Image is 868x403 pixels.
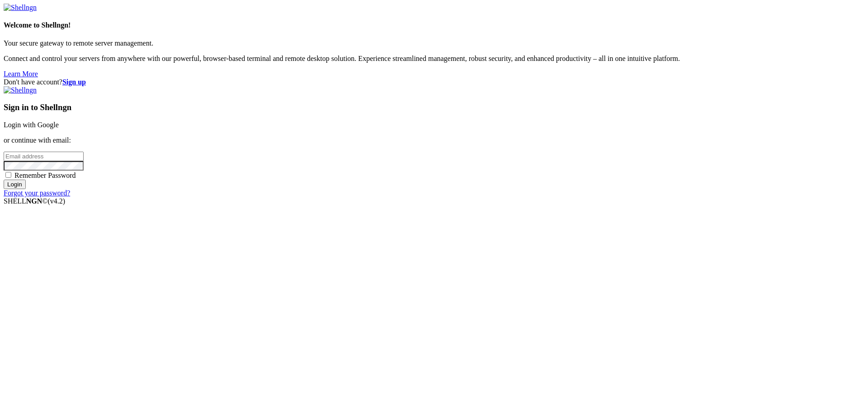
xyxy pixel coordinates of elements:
a: Forgot your password? [4,189,70,197]
h3: Sign in to Shellngn [4,102,864,112]
p: or continue with email: [4,136,864,144]
a: Learn More [4,70,38,78]
div: Don't have account? [4,78,864,86]
img: Shellngn [4,86,37,94]
img: Shellngn [4,4,37,12]
span: 4.2.0 [48,197,66,205]
p: Connect and control your servers from anywhere with our powerful, browser-based terminal and remo... [4,55,864,63]
input: Login [4,180,26,189]
b: NGN [26,197,42,205]
a: Login with Google [4,121,59,129]
p: Your secure gateway to remote server management. [4,39,864,47]
span: SHELL © [4,197,65,205]
a: Sign up [62,78,86,86]
h4: Welcome to Shellngn! [4,21,864,29]
input: Remember Password [5,172,11,178]
input: Email address [4,152,84,161]
span: Remember Password [14,171,76,179]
